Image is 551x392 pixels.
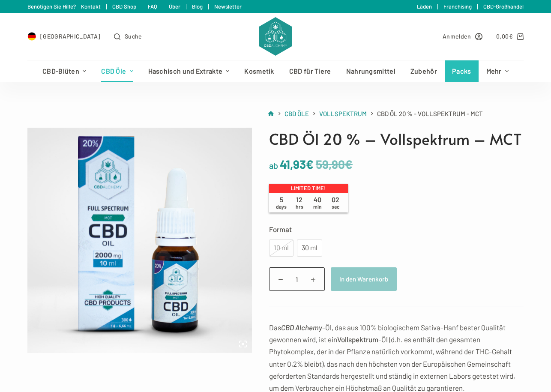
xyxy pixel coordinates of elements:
[27,32,36,41] img: DE Flag
[445,60,479,82] a: Packs
[35,60,516,82] nav: Header-Menü
[483,3,524,10] a: CBD-Großhandel
[302,242,317,254] div: 30 ml
[280,157,314,171] bdi: 41,93
[269,160,278,171] span: ab
[281,60,338,82] a: CBD für Tiere
[112,3,136,10] a: CBD Shop
[338,60,403,82] a: Nahrungsmittel
[269,128,524,150] h1: CBD Öl 20 % – Vollspektrum – MCT
[417,3,432,10] a: Läden
[284,108,309,119] a: CBD Öle
[319,108,367,119] a: Vollspektrum
[27,31,100,41] a: Select Country
[290,195,308,210] span: 12
[276,203,287,209] span: days
[40,31,100,41] span: [GEOGRAPHIC_DATA]
[27,3,101,10] a: Benötigen Sie Hilfe? Kontakt
[443,3,472,10] a: Franchising
[443,31,482,41] a: Anmelden
[337,335,378,344] strong: Vollspektrum
[331,267,397,291] button: In den Warenkorb
[27,128,253,353] img: cbd_oil-full_spectrum-mct-20percent-10ml
[269,267,325,291] input: Produktmenge
[316,157,353,171] bdi: 59,90
[237,60,281,82] a: Kosmetik
[479,60,516,82] a: Mehr
[345,157,353,171] span: €
[114,31,142,41] button: Open search form
[169,3,180,10] a: Über
[496,33,513,40] bdi: 0,00
[403,60,444,82] a: Zubehör
[273,195,290,210] span: 5
[214,3,242,10] a: Newsletter
[35,60,94,82] a: CBD-Blüten
[125,31,142,41] span: Suche
[281,323,322,332] strong: CBD Alchemy
[259,17,292,56] img: CBD Alchemy
[308,195,326,210] span: 40
[509,33,513,40] span: €
[306,157,314,171] span: €
[319,110,367,117] span: Vollspektrum
[284,110,309,117] span: CBD Öle
[94,60,141,82] a: CBD Öle
[192,3,203,10] a: Blog
[296,203,303,209] span: hrs
[326,195,344,210] span: 02
[269,184,348,193] p: Limited time!
[141,60,237,82] a: Haschisch und Extrakte
[496,31,523,41] a: Shopping cart
[377,108,483,119] span: CBD Öl 20 % - Vollspektrum - MCT
[148,3,157,10] a: FAQ
[313,203,322,209] span: min
[269,223,524,235] label: Format
[443,31,471,41] span: Anmelden
[332,203,339,209] span: sec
